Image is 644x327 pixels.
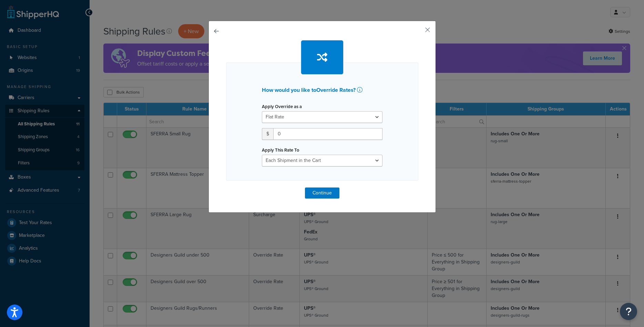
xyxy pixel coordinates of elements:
[262,128,273,140] span: $
[262,87,382,93] h2: How would you like to Override Rates ?
[620,303,637,320] button: Open Resource Center
[357,87,364,93] a: Learn more about setting up shipping rules
[262,104,302,109] label: Apply Override as a
[305,187,339,199] button: Continue
[262,147,299,153] label: Apply This Rate To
